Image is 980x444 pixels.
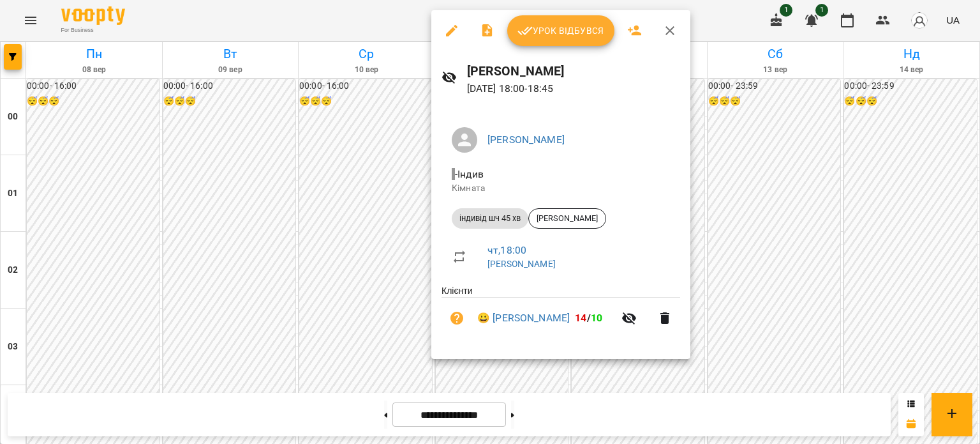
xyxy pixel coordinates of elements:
[452,168,486,180] span: - Індив
[591,312,602,324] span: 10
[487,259,556,269] a: [PERSON_NAME]
[487,244,526,256] a: чт , 18:00
[477,310,570,326] a: 😀 [PERSON_NAME]
[452,213,528,224] span: індивід шч 45 хв
[528,208,606,229] div: [PERSON_NAME]
[507,15,614,46] button: Урок відбувся
[442,284,680,344] ul: Клієнти
[575,312,586,324] span: 14
[452,182,670,195] p: Кімната
[529,213,605,224] span: [PERSON_NAME]
[467,61,680,81] h6: [PERSON_NAME]
[442,303,472,333] button: Візит ще не сплачено. Додати оплату?
[575,312,602,324] b: /
[517,23,604,38] span: Урок відбувся
[467,81,680,96] p: [DATE] 18:00 - 18:45
[487,134,565,146] a: [PERSON_NAME]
